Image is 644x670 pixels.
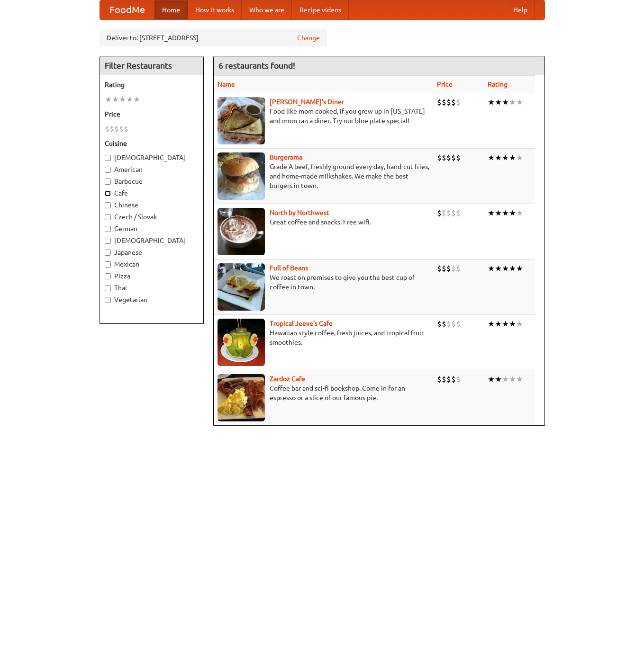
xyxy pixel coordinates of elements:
[105,94,112,105] li: ★
[446,374,451,384] li: $
[218,328,429,347] p: Hawaiian style coffee, fresh juices, and tropical fruit smoothies.
[105,212,199,222] label: Czech / Slovak
[451,208,456,218] li: $
[509,97,516,107] li: ★
[105,248,199,257] label: Japanese
[218,208,265,255] img: north.jpg
[437,208,442,218] li: $
[218,61,295,70] ng-pluralize: 6 restaurants found!
[516,319,523,329] li: ★
[442,97,446,107] li: $
[270,209,329,216] a: North by Northwest
[105,226,111,232] input: German
[218,384,429,402] p: Coffee bar and sci-fi bookshop. Come in for an espresso or a slice of our famous pie.
[105,285,111,291] input: Thai
[105,224,199,233] label: German
[218,80,235,88] a: Name
[516,374,523,384] li: ★
[105,238,111,244] input: [DEMOGRAPHIC_DATA]
[451,97,456,107] li: $
[218,263,265,311] img: beans.jpg
[124,124,128,134] li: $
[437,319,442,329] li: $
[495,152,502,163] li: ★
[456,208,461,218] li: $
[218,107,429,125] p: Food like mom cooked, if you grew up in [US_STATE] and mom ran a diner. Try our blue plate special!
[446,97,451,107] li: $
[506,0,535,19] a: Help
[516,263,523,274] li: ★
[451,319,456,329] li: $
[270,98,344,106] a: [PERSON_NAME]'s Diner
[105,167,111,173] input: American
[456,263,461,274] li: $
[270,153,302,161] a: Burgerama
[105,273,111,279] input: Pizza
[105,80,199,89] h5: Rating
[105,155,111,161] input: [DEMOGRAPHIC_DATA]
[456,97,461,107] li: $
[242,0,292,19] a: Who we are
[105,200,199,210] label: Chinese
[133,94,140,105] li: ★
[105,202,111,208] input: Chinese
[446,263,451,274] li: $
[442,319,446,329] li: $
[442,263,446,274] li: $
[100,56,203,75] h4: Filter Restaurants
[451,374,456,384] li: $
[105,259,199,269] label: Mexican
[509,208,516,218] li: ★
[105,283,199,293] label: Thai
[488,263,495,274] li: ★
[456,374,461,384] li: $
[105,109,199,119] h5: Price
[105,188,199,198] label: Cafe
[292,0,349,19] a: Recipe videos
[502,319,509,329] li: ★
[451,152,456,163] li: $
[105,153,199,162] label: [DEMOGRAPHIC_DATA]
[105,250,111,256] input: Japanese
[488,80,508,88] a: Rating
[437,152,442,163] li: $
[451,263,456,274] li: $
[502,374,509,384] li: ★
[297,33,320,43] a: Change
[218,97,265,144] img: sallys.jpg
[488,152,495,163] li: ★
[446,208,451,218] li: $
[105,190,111,197] input: Cafe
[100,29,327,46] div: Deliver to: [STREET_ADDRESS]
[437,374,442,384] li: $
[126,94,133,105] li: ★
[105,295,199,304] label: Vegetarian
[446,152,451,163] li: $
[112,94,119,105] li: ★
[495,97,502,107] li: ★
[105,236,199,245] label: [DEMOGRAPHIC_DATA]
[488,319,495,329] li: ★
[442,152,446,163] li: $
[105,177,199,186] label: Barbecue
[502,97,509,107] li: ★
[218,319,265,366] img: jeeves.jpg
[509,319,516,329] li: ★
[509,374,516,384] li: ★
[218,152,265,200] img: burgerama.jpg
[270,375,305,383] a: Zardoz Cafe
[516,208,523,218] li: ★
[442,374,446,384] li: $
[516,152,523,163] li: ★
[105,139,199,148] h5: Cuisine
[270,320,333,327] a: Tropical Jeeve's Cafe
[509,152,516,163] li: ★
[456,319,461,329] li: $
[456,152,461,163] li: $
[437,80,453,88] a: Price
[516,97,523,107] li: ★
[495,263,502,274] li: ★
